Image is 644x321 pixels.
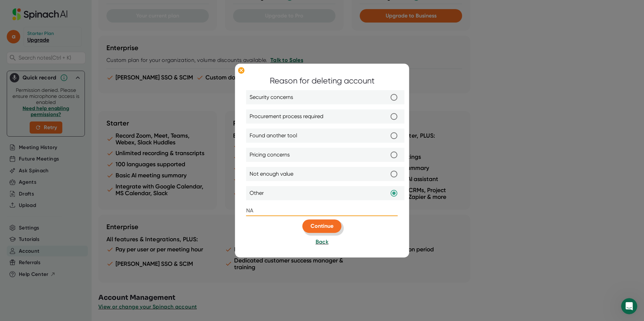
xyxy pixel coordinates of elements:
span: Security concerns [250,94,293,102]
span: Pricing concerns [250,151,290,159]
input: Provide additional detail [246,206,398,216]
button: Back [316,238,328,246]
span: Other [250,189,264,198]
iframe: Intercom live chat [621,298,637,314]
div: Reason for deleting account [270,75,375,87]
span: Continue [311,223,333,229]
span: Found another tool [250,132,297,140]
span: Back [316,239,328,245]
button: Continue [302,220,342,233]
span: Procurement process required [250,113,323,121]
span: Not enough value [250,170,293,178]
